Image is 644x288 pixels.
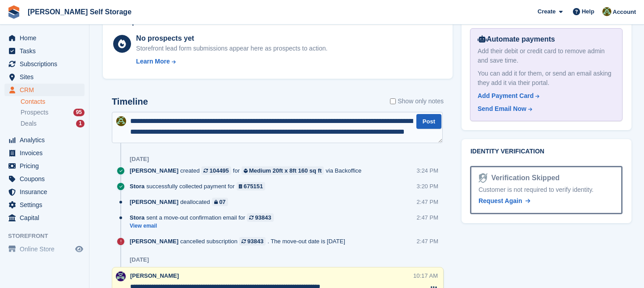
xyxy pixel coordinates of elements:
[4,32,85,44] a: menu
[112,97,148,107] h2: Timeline
[470,148,623,155] h2: Identity verification
[478,91,611,101] a: Add Payment Card
[390,97,444,106] label: Show only notes
[390,97,396,106] input: Show only notes
[247,213,273,222] a: 93843
[116,271,126,281] img: Matthew Jones
[20,58,73,70] span: Subscriptions
[417,237,438,246] div: 2:47 PM
[4,212,85,224] a: menu
[20,243,73,255] span: Online Store
[130,198,178,206] span: [PERSON_NAME]
[130,237,350,246] div: cancelled subscription . The move-out date is [DATE]
[130,156,149,163] div: [DATE]
[4,147,85,159] a: menu
[413,271,438,280] div: 10:17 AM
[487,173,559,183] div: Verification Skipped
[20,134,73,146] span: Analytics
[4,71,85,83] a: menu
[136,57,327,66] a: Learn More
[4,243,85,255] a: menu
[417,213,438,222] div: 2:47 PM
[21,108,85,117] a: Prospects 95
[239,237,266,246] a: 93843
[20,71,73,83] span: Sites
[4,58,85,70] a: menu
[20,147,73,159] span: Invoices
[136,33,327,44] div: No prospects yet
[241,166,324,175] a: Medium 20ft x 8ft 160 sq ft
[20,212,73,224] span: Capital
[20,45,73,57] span: Tasks
[479,173,487,183] img: Identity Verification Ready
[130,272,179,279] span: [PERSON_NAME]
[20,84,73,96] span: CRM
[130,256,149,263] div: [DATE]
[4,173,85,185] a: menu
[130,237,178,246] span: [PERSON_NAME]
[130,213,278,222] div: sent a move-out confirmation email for
[582,7,594,16] span: Help
[247,237,263,246] div: 93843
[478,104,526,114] div: Send Email Now
[244,182,263,191] div: 675151
[7,5,21,19] img: stora-icon-8386f47178a22dfd0bd8f6a31ec36ba5ce8667c1dd55bd0f319d3a0aa187defe.svg
[478,69,615,88] div: You can add it for them, or send an email asking they add it via their portal.
[130,182,270,191] div: successfully collected payment for
[136,57,169,66] div: Learn More
[479,197,522,204] span: Request Again
[20,160,73,172] span: Pricing
[201,166,231,175] a: 104495
[602,7,611,16] img: Karl
[130,166,178,175] span: [PERSON_NAME]
[130,213,144,222] span: Stora
[237,182,266,191] a: 675151
[613,8,636,17] span: Account
[4,199,85,211] a: menu
[219,198,225,206] div: 07
[538,7,555,16] span: Create
[416,114,441,129] button: Post
[20,32,73,44] span: Home
[417,198,438,206] div: 2:47 PM
[73,109,85,116] div: 95
[21,119,37,128] span: Deals
[4,45,85,57] a: menu
[21,97,85,106] a: Contacts
[24,4,135,19] a: [PERSON_NAME] Self Storage
[116,116,126,126] img: Karl
[21,119,85,128] a: Deals 1
[130,182,144,191] span: Stora
[479,196,530,206] a: Request Again
[20,173,73,185] span: Coupons
[417,166,438,175] div: 3:24 PM
[209,166,229,175] div: 104495
[478,34,615,45] div: Automate payments
[8,232,89,241] span: Storefront
[478,47,615,65] div: Add their debit or credit card to remove admin and save time.
[74,244,85,254] a: Preview store
[21,108,48,117] span: Prospects
[76,120,85,127] div: 1
[20,186,73,198] span: Insurance
[130,166,366,175] div: created for via Backoffice
[479,185,614,195] div: Customer is not required to verify identity.
[136,44,327,53] div: Storefront lead form submissions appear here as prospects to action.
[130,222,278,230] a: View email
[20,199,73,211] span: Settings
[4,134,85,146] a: menu
[212,198,228,206] a: 07
[478,91,534,101] div: Add Payment Card
[255,213,271,222] div: 93843
[4,84,85,96] a: menu
[249,166,322,175] div: Medium 20ft x 8ft 160 sq ft
[130,198,233,206] div: deallocated
[4,186,85,198] a: menu
[4,160,85,172] a: menu
[417,182,438,191] div: 3:20 PM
